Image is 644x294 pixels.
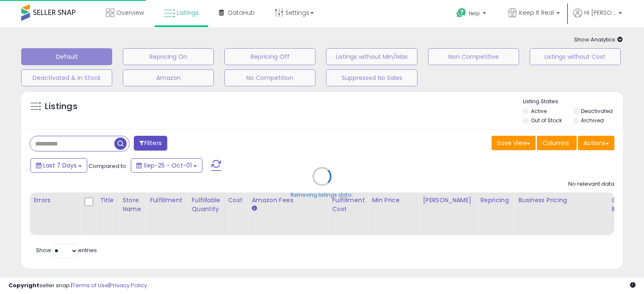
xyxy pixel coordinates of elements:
[228,8,255,17] span: DataHub
[573,8,622,27] a: Hi [PERSON_NAME]
[177,8,199,17] span: Listings
[224,69,315,86] button: No Competition
[450,1,495,27] a: Help
[469,10,480,17] span: Help
[21,69,112,86] button: Deactivated & In Stock
[290,191,354,199] div: Retrieving listings data..
[530,48,621,65] button: Listings without Cost
[123,48,214,65] button: Repricing On
[456,8,467,18] i: Get Help
[116,8,144,17] span: Overview
[123,69,214,86] button: Amazon
[8,281,39,289] strong: Copyright
[428,48,519,65] button: Non Competitive
[8,282,147,290] div: seller snap | |
[574,36,623,44] span: Show Analytics
[584,8,616,17] span: Hi [PERSON_NAME]
[326,69,417,86] button: Suppressed No Sales
[21,48,112,65] button: Default
[224,48,315,65] button: Repricing Off
[326,48,417,65] button: Listings without Min/Max
[72,281,108,289] a: Terms of Use
[519,8,554,17] span: Keep It Real
[110,281,147,289] a: Privacy Policy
